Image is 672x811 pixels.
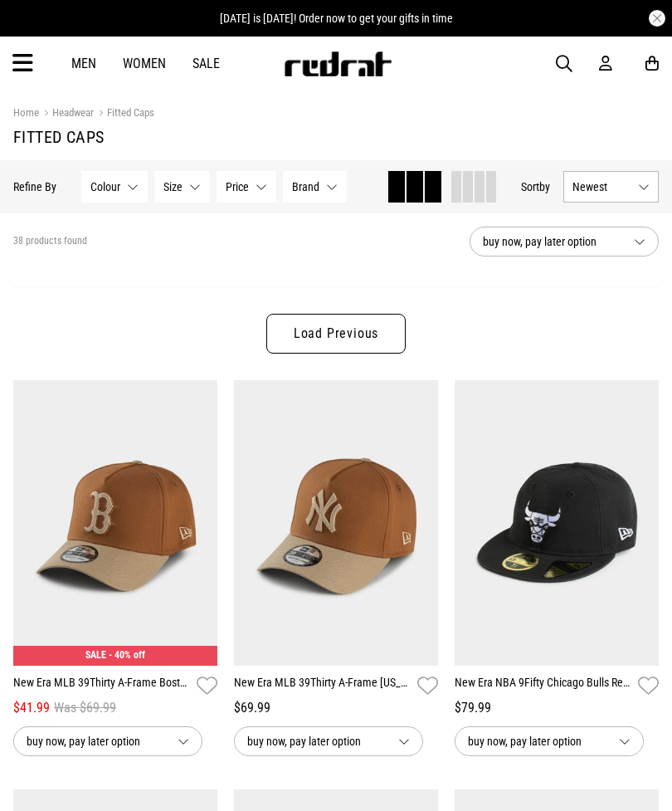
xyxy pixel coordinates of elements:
[71,56,96,71] a: Men
[90,180,120,193] span: Colour
[521,177,550,197] button: Sortby
[572,180,631,193] span: Newest
[217,171,276,203] button: Price
[54,698,116,718] span: Was $69.99
[247,731,385,751] span: buy now, pay later option
[234,674,411,698] a: New Era MLB 39Thirty A-Frame [US_STATE] Yankees Canvas Chainstitch Fitted Cap
[81,171,148,203] button: Colour
[109,649,145,661] span: - 40% off
[283,171,347,203] button: Brand
[266,314,406,354] a: Load Previous
[468,731,606,751] span: buy now, pay later option
[39,106,94,122] a: Headwear
[539,180,550,193] span: by
[283,51,392,76] img: Redrat logo
[13,180,56,193] p: Refine By
[123,56,166,71] a: Women
[163,180,183,193] span: Size
[455,674,631,698] a: New Era NBA 9Fifty Chicago Bulls Retro Crown Fitted Cap
[234,726,423,756] button: buy now, pay later option
[234,698,438,718] div: $69.99
[13,235,87,248] span: 38 products found
[292,180,319,193] span: Brand
[226,180,249,193] span: Price
[220,12,453,25] span: [DATE] is [DATE]! Order now to get your gifts in time
[85,649,106,661] span: SALE
[13,127,659,147] h1: Fitted Caps
[13,380,217,666] img: New Era Mlb 39thirty A-frame Boston Red Sox Canvas Chainstitch Fitted Cap in Brown
[483,232,621,252] span: buy now, pay later option
[455,726,644,756] button: buy now, pay later option
[27,731,164,751] span: buy now, pay later option
[470,227,659,256] button: buy now, pay later option
[94,106,154,122] a: Fitted Caps
[13,698,50,718] span: $41.99
[455,698,659,718] div: $79.99
[563,171,659,203] button: Newest
[154,171,210,203] button: Size
[13,726,202,756] button: buy now, pay later option
[13,106,39,119] a: Home
[13,674,190,698] a: New Era MLB 39Thirty A-Frame Boston Red Sox Canvas Chainstitch Fitted Cap
[455,380,659,666] img: New Era Nba 9fifty Chicago Bulls Retro Crown Fitted Cap in Black
[192,56,220,71] a: Sale
[234,380,438,666] img: New Era Mlb 39thirty A-frame New York Yankees Canvas Chainstitch Fitted Cap in Brown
